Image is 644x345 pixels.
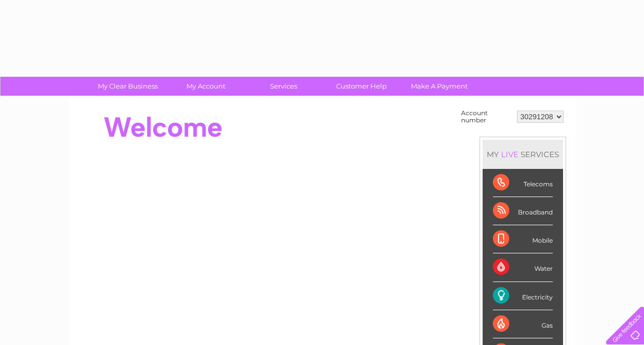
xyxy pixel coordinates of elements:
[499,149,521,159] div: LIVE
[397,77,482,96] a: Make A Payment
[493,225,553,253] div: Mobile
[493,197,553,225] div: Broadband
[163,77,248,96] a: My Account
[86,77,170,96] a: My Clear Business
[493,169,553,197] div: Telecoms
[493,253,553,282] div: Water
[483,140,563,169] div: MY SERVICES
[493,310,553,338] div: Gas
[493,282,553,310] div: Electricity
[459,107,514,126] td: Account number
[319,77,404,96] a: Customer Help
[241,77,326,96] a: Services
